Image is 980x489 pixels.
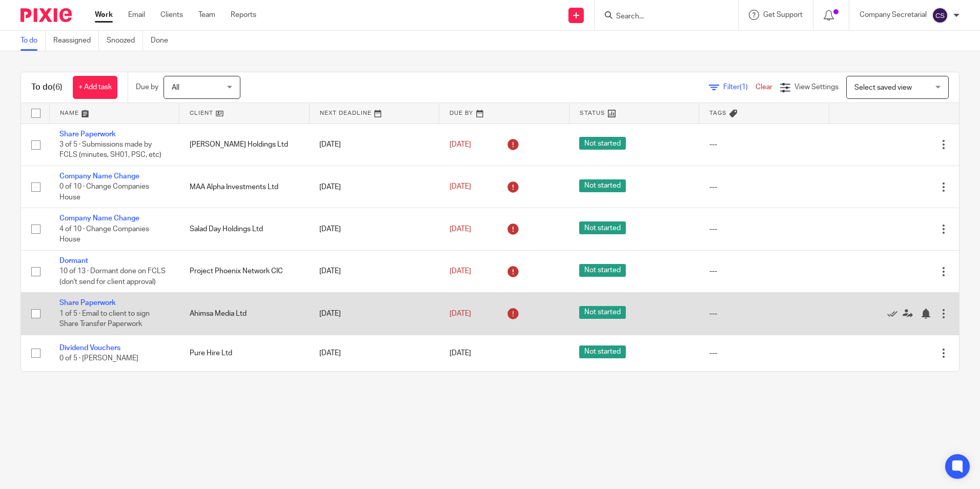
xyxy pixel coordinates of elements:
[854,84,912,91] span: Select saved view
[59,268,166,286] span: 10 of 13 · Dormant done on FCLS (don't send for client approval)
[860,10,927,20] p: Company Secretarial
[179,166,310,208] td: MAA Alpha Investments Ltd
[172,84,179,91] span: All
[794,84,839,91] span: View Settings
[709,110,727,116] span: Tags
[450,141,471,148] span: [DATE]
[59,344,120,352] a: Dividend Vouchers
[709,182,819,192] div: ---
[179,208,310,250] td: Salad Day Holdings Ltd
[709,348,819,358] div: ---
[932,7,948,24] img: svg%3E
[21,31,46,51] a: To do
[309,166,439,208] td: [DATE]
[107,31,143,51] a: Snoozed
[128,10,145,20] a: Email
[450,184,471,191] span: [DATE]
[179,293,310,335] td: Ahimsa Media Ltd
[579,179,626,192] span: Not started
[95,10,113,20] a: Work
[709,224,819,234] div: ---
[709,309,819,319] div: ---
[579,221,626,234] span: Not started
[309,208,439,250] td: [DATE]
[450,268,471,275] span: [DATE]
[179,250,310,292] td: Project Phoenix Network CIC
[59,226,149,243] span: 4 of 10 · Change Companies House
[579,345,626,358] span: Not started
[723,84,756,91] span: Filter
[756,84,772,91] a: Clear
[615,12,707,22] input: Search
[59,310,150,328] span: 1 of 5 · Email to client to sign Share Transfer Paperwork
[59,257,88,264] a: Dormant
[579,264,626,277] span: Not started
[309,124,439,166] td: [DATE]
[450,226,471,233] span: [DATE]
[709,139,819,150] div: ---
[763,11,803,18] span: Get Support
[179,335,310,371] td: Pure Hire Ltd
[579,306,626,319] span: Not started
[309,335,439,371] td: [DATE]
[309,250,439,292] td: [DATE]
[450,310,471,317] span: [DATE]
[59,173,139,180] a: Company Name Change
[179,124,310,166] td: [PERSON_NAME] Holdings Ltd
[579,137,626,150] span: Not started
[887,309,903,319] a: Mark as done
[59,141,161,159] span: 3 of 5 · Submissions made by FCLS (minutes, SH01, PSC, etc)
[59,215,139,222] a: Company Name Change
[59,184,149,201] span: 0 of 10 · Change Companies House
[59,355,138,362] span: 0 of 5 · [PERSON_NAME]
[53,83,63,91] span: (6)
[21,8,72,22] img: Pixie
[136,82,158,92] p: Due by
[59,131,116,138] a: Share Paperwork
[160,10,183,20] a: Clients
[309,293,439,335] td: [DATE]
[53,31,99,51] a: Reassigned
[231,10,256,20] a: Reports
[151,31,176,51] a: Done
[450,350,471,357] span: [DATE]
[59,299,116,307] a: Share Paperwork
[198,10,215,20] a: Team
[73,76,117,99] a: + Add task
[709,266,819,276] div: ---
[740,84,748,91] span: (1)
[31,82,63,93] h1: To do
